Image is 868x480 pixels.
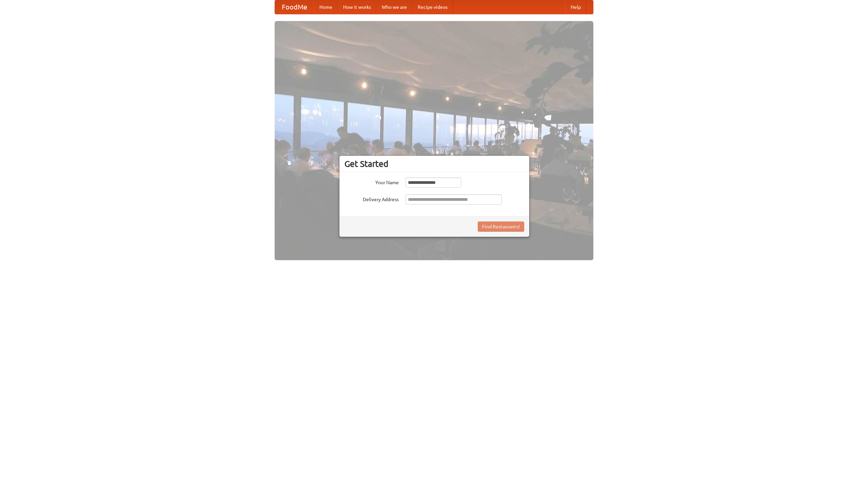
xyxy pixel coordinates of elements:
a: Who we are [376,0,412,14]
a: Help [565,0,586,14]
h3: Get Started [344,159,524,169]
a: Home [314,0,338,14]
a: FoodMe [275,0,314,14]
label: Delivery Address [344,194,399,203]
a: How it works [338,0,376,14]
button: Find Restaurants! [478,222,524,232]
a: Recipe videos [412,0,453,14]
label: Your Name [344,177,399,186]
